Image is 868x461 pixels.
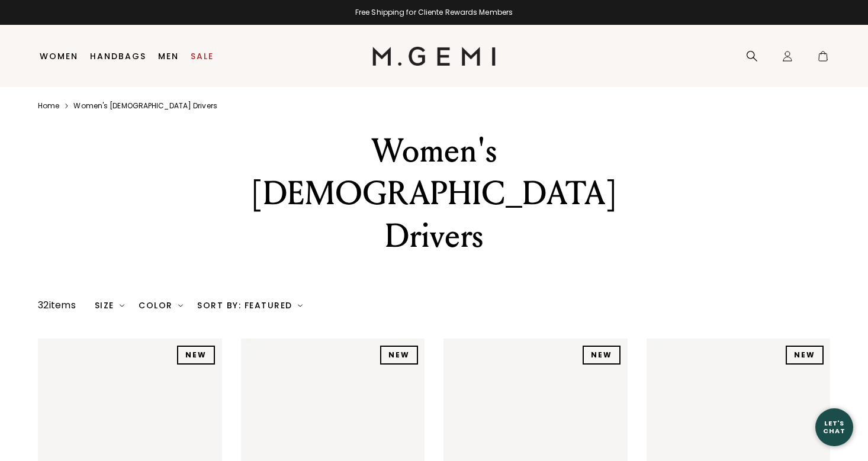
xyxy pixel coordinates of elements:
div: Size [95,301,125,310]
div: NEW [786,346,824,365]
div: NEW [177,346,215,365]
img: chevron-down.svg [298,303,303,308]
div: Sort By: Featured [197,301,303,310]
a: Women's [DEMOGRAPHIC_DATA] drivers [73,101,217,111]
img: M.Gemi [372,47,496,66]
div: Color [139,301,183,310]
div: 32 items [38,298,76,312]
div: Women's [DEMOGRAPHIC_DATA] Drivers [229,130,639,257]
img: chevron-down.svg [120,303,124,308]
a: Women [40,51,78,61]
div: NEW [380,346,418,365]
div: NEW [583,346,621,365]
a: Sale [191,51,214,61]
a: Handbags [90,51,146,61]
img: chevron-down.svg [178,303,183,308]
div: Let's Chat [815,420,853,434]
a: Men [158,51,179,61]
a: Home [38,101,59,111]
